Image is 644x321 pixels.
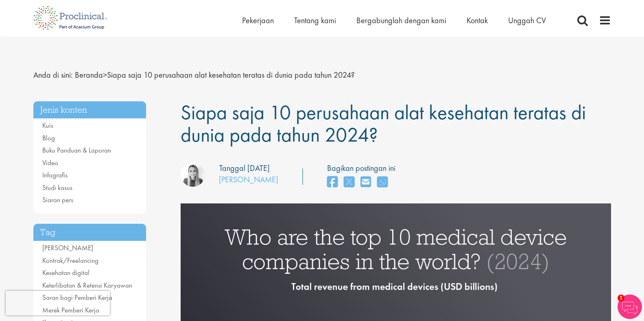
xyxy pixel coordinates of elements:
a: Bergabunglah dengan kami [356,15,446,26]
font: Tanggal [DATE] [219,163,270,173]
font: Bagikan postingan ini [327,163,395,173]
font: Tag [40,227,55,238]
font: Siapa saja 10 perusahaan alat kesehatan teratas di dunia pada tahun 2024? [181,99,586,148]
a: [PERSON_NAME] [219,174,278,185]
a: Kesehatan digital [42,268,90,277]
a: bagikan di whats app [377,174,388,191]
a: Kuis [42,121,53,130]
a: Siaran pers [42,195,73,204]
font: > [103,70,107,80]
font: 1 [620,295,622,301]
img: Chatbot [618,295,642,319]
a: Blog [42,133,55,142]
a: Tentang kami [294,15,336,26]
a: [PERSON_NAME] [42,243,93,252]
a: Kontak [467,15,488,26]
a: bagikan di facebook [327,174,338,191]
a: bagikan di twitter [344,174,354,191]
a: breadcrumb link [75,70,103,80]
a: bagikan melalui email [360,174,371,191]
a: Buku Panduan & Laporan [42,146,111,155]
font: Siapa saja 10 perusahaan alat kesehatan teratas di dunia pada tahun 2024? [107,70,355,80]
a: Video [42,158,58,167]
a: Kontrak/Freelancing [42,256,98,265]
a: Pekerjaan [242,15,274,26]
iframe: reCAPTCHA [6,291,110,315]
font: Beranda [75,70,103,80]
a: Studi kasus [42,183,72,192]
img: Hannah Burke [181,162,205,187]
font: Jenis konten [40,104,87,115]
font: Anda di sini: [33,70,73,80]
a: Unggah CV [508,15,546,26]
a: Keterlibatan & Retensi Karyawan [42,281,132,290]
a: Infografis [42,170,68,179]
